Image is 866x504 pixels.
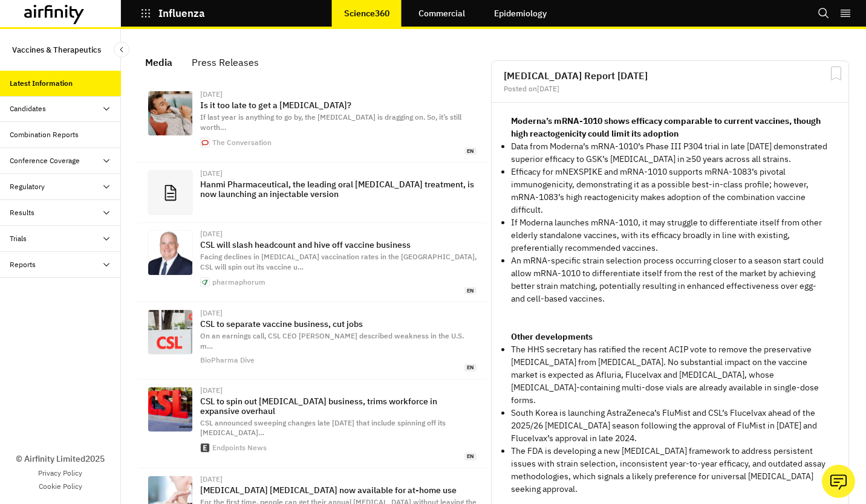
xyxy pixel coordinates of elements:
div: [DATE] [200,309,477,317]
div: [DATE] [200,230,477,237]
p: CSL will slash headcount and hive off vaccine business [200,240,477,250]
div: [DATE] [200,170,477,177]
span: en [464,364,477,372]
div: Press Releases [192,53,259,71]
p: The HHS secretary has ratified the recent ACIP vote to remove the preservative [MEDICAL_DATA] fro... [511,343,829,407]
a: [DATE]CSL will slash headcount and hive off vaccine businessFacing declines in [MEDICAL_DATA] vac... [138,223,486,302]
p: Vaccines & Therapeutics [12,39,101,61]
div: Trials [10,233,27,244]
p: If Moderna launches mRNA-1010, it may struggle to differentiate itself from other elderly standal... [511,216,829,254]
div: pharmaphorum [212,279,265,286]
p: Data from Moderna’s mRNA-1010’s Phase III P304 trial in late [DATE] demonstrated superior efficac... [511,140,829,166]
div: [DATE] [200,387,477,394]
p: The FDA is developing a new [MEDICAL_DATA] framework to address persistent issues with strain sel... [511,445,829,496]
a: [DATE]Hanmi Pharmaceutical, the leading oral [MEDICAL_DATA] treatment, is now launching an inject... [138,163,486,223]
div: Media [145,53,172,71]
p: Science360 [344,8,389,18]
span: en [464,287,477,295]
button: Search [818,3,830,24]
img: Z3M6Ly9kaXZlc2l0ZS1zdG9yYWdlL2RpdmVpbWFnZS9HZXR0eUltYWdlcy0xMjg0MTYxNDM4LmpwZw==.webp [148,310,192,354]
div: Posted on [DATE] [504,85,836,92]
p: Hanmi Pharmaceutical, the leading oral [MEDICAL_DATA] treatment, is now launching an injectable v... [200,179,477,199]
span: CSL announced sweeping changes late [DATE] that include spinning off its [MEDICAL_DATA] … [200,418,446,438]
div: Conference Coverage [10,155,80,166]
button: Close Sidebar [114,42,129,57]
div: [DATE] [200,476,477,483]
button: Influenza [140,3,205,24]
div: Results [10,207,34,218]
p: © Airfinity Limited 2025 [16,453,105,465]
span: If last year is anything to go by, the [MEDICAL_DATA] is dragging on. So, it’s still worth … [200,112,461,132]
strong: Moderna’s mRNA-1010 shows efficacy comparable to current vaccines, though high reactogenicity cou... [511,115,821,139]
img: file-20250820-66-5qiwks.jpg [148,91,192,135]
h2: [MEDICAL_DATA] Report [DATE] [504,71,836,80]
strong: Other developments [511,331,593,342]
div: Latest Information [10,78,73,89]
img: CSL_Paul%20McKenzie_1200x675.jpg [148,231,192,275]
div: Candidates [10,103,46,114]
button: Ask our analysts [822,465,855,498]
p: Efficacy for mNEXSPIKE and mRNA-1010 supports mRNA-1083’s pivotal immunogenicity, demonstrating i... [511,166,829,216]
div: Regulatory [10,181,45,192]
span: On an earnings call, CSL CEO [PERSON_NAME] described weakness in the U.S. m … [200,331,464,351]
a: [DATE]CSL to separate vaccine business, cut jobsOn an earnings call, CSL CEO [PERSON_NAME] descri... [138,302,486,379]
div: Combination Reports [10,129,79,140]
p: CSL to separate vaccine business, cut jobs [200,319,477,329]
p: Influenza [158,8,205,19]
p: [MEDICAL_DATA] [MEDICAL_DATA] now available for at-home use [200,485,477,495]
p: South Korea is launching AstraZeneca’s FluMist and CSL’s Flucelvax ahead of the 2025/26 [MEDICAL_... [511,407,829,445]
a: Cookie Policy [39,481,82,492]
a: [DATE]Is it too late to get a [MEDICAL_DATA]?If last year is anything to go by, the [MEDICAL_DATA... [138,83,486,163]
img: web-app-logo-192x192-2d05bdd6de6328146de80245d4685946.png [201,138,209,147]
img: CSL-Behring-shutterstock-social1.jpg [148,387,192,431]
p: An mRNA-specific strain selection process occurring closer to a season start could allow mRNA-101... [511,254,829,305]
span: Facing declines in [MEDICAL_DATA] vaccination rates in the [GEOGRAPHIC_DATA], CSL will spin out i... [200,252,477,271]
span: en [464,147,477,155]
div: Reports [10,259,36,270]
p: Is it too late to get a [MEDICAL_DATA]? [200,100,477,110]
div: [DATE] [200,91,477,98]
div: BioPharma Dive [200,357,255,364]
span: en [464,453,477,460]
p: CSL to spin out [MEDICAL_DATA] business, trims workforce in expansive overhaul [200,396,477,416]
svg: Bookmark Report [829,66,844,81]
img: favicon.png [201,278,209,286]
a: [DATE]CSL to spin out [MEDICAL_DATA] business, trims workforce in expansive overhaulCSL announced... [138,380,486,468]
div: Endpoints News [212,444,267,451]
div: The Conversation [212,139,272,146]
img: apple-touch-icon.png [201,444,209,452]
a: Privacy Policy [38,468,82,479]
